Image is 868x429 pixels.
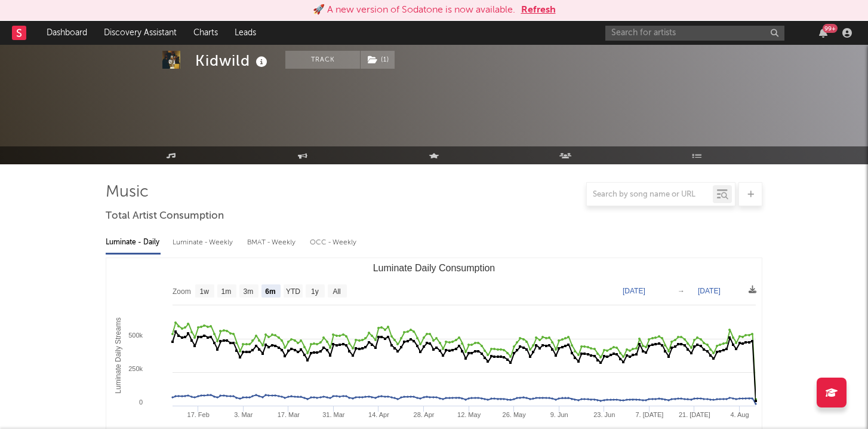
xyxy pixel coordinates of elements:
text: 23. Jun [593,411,615,418]
text: 1m [221,287,232,296]
button: Refresh [521,3,556,17]
div: OCC - Weekly [310,232,358,253]
text: YTD [286,287,300,296]
text: 17. Feb [187,411,210,418]
div: BMAT - Weekly [247,232,298,253]
text: 500k [128,332,143,339]
div: Luminate - Daily [106,232,161,253]
text: 12. May [457,411,481,418]
text: Zoom [173,287,191,296]
text: 21. [DATE] [679,411,710,418]
text: 250k [128,365,143,372]
text: → [678,287,685,295]
span: Total Artist Consumption [106,209,224,223]
input: Search for artists [605,26,784,41]
button: 99+ [819,28,827,38]
span: ( 1 ) [360,51,395,69]
text: 31. Mar [322,411,345,418]
text: 17. Mar [278,411,300,418]
text: 7. [DATE] [635,411,663,418]
button: Track [285,51,360,69]
a: Charts [185,21,226,45]
a: Leads [226,21,264,45]
text: [DATE] [698,287,721,295]
text: 1w [200,287,210,296]
text: All [333,287,340,296]
a: Dashboard [38,21,96,45]
text: 0 [139,399,143,406]
div: 🚀 A new version of Sodatone is now available. [313,3,515,17]
text: 14. Apr [368,411,389,418]
text: Luminate Daily Streams [114,317,122,393]
text: 26. May [503,411,527,418]
div: Luminate - Weekly [173,232,235,253]
text: 9. Jun [550,411,568,418]
text: [DATE] [623,287,645,295]
text: 28. Apr [414,411,435,418]
text: 6m [265,287,275,296]
text: 3m [244,287,254,296]
text: 3. Mar [234,411,253,418]
text: 1y [311,287,319,296]
a: Discovery Assistant [96,21,185,45]
text: Luminate Daily Consumption [373,263,495,273]
input: Search by song name or URL [587,190,713,200]
button: (1) [361,51,395,69]
text: 4. Aug [730,411,749,418]
div: 99 + [823,24,838,33]
div: Kidwild [195,51,270,71]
